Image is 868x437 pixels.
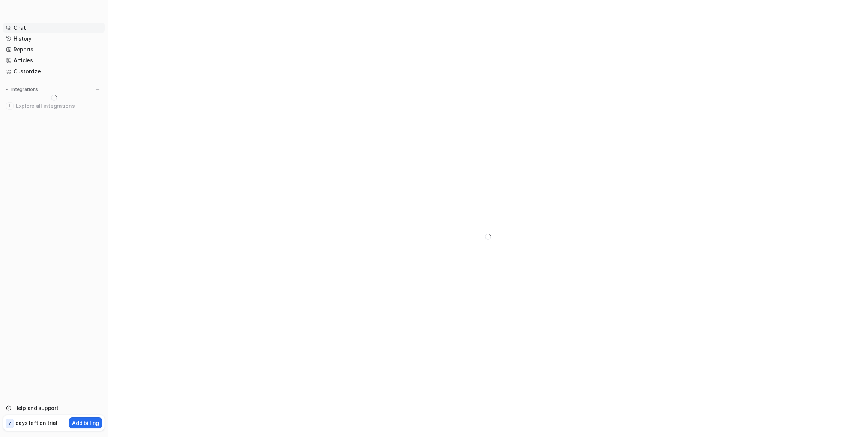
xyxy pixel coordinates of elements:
[69,417,102,428] button: Add billing
[6,102,14,110] img: explore all integrations
[3,23,105,33] a: Chat
[15,419,57,427] p: days left on trial
[3,55,105,66] a: Articles
[3,66,105,77] a: Customize
[8,420,11,427] p: 7
[95,87,101,92] img: menu_add.svg
[3,403,105,413] a: Help and support
[5,87,10,92] img: expand menu
[72,419,99,427] p: Add billing
[3,33,105,44] a: History
[16,100,102,112] span: Explore all integrations
[3,86,40,93] button: Integrations
[3,101,105,111] a: Explore all integrations
[3,44,105,55] a: Reports
[11,86,38,92] p: Integrations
